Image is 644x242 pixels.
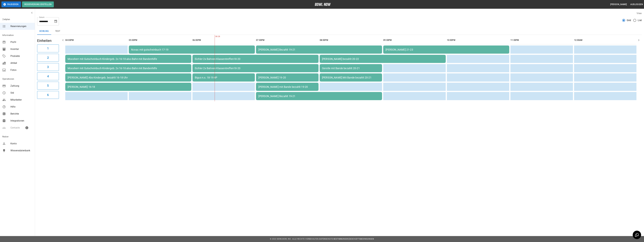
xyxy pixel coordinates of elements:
[1,1,21,7] button: Pausieren
[637,12,642,15] label: View
[10,40,32,44] span: Profil
[68,76,189,79] div: [PERSON_NAME] Abs Kindergeb. bezahlt 16-18 Uhr
[51,28,64,35] button: test
[53,18,59,24] button: Choose date, selected date is 10. Okt. 2025
[10,61,32,65] span: Artikel
[10,142,32,145] span: Konto
[37,72,59,80] button: 4
[10,68,32,72] span: Fotos
[215,35,215,38] span: 08:28
[47,65,49,69] h6: 3
[10,98,32,102] span: Mitarbeiter
[37,38,59,43] h5: Einheiten
[383,36,446,44] th: 09:00PM
[10,84,32,88] span: Zahlung
[638,19,642,22] span: List
[10,105,32,109] span: Hilfe
[258,95,380,98] div: [PERSON_NAME] Bezahlt 19-21
[37,28,642,35] div: inventory tabs
[47,93,49,97] h6: 6
[10,119,32,123] span: Integrationen
[37,82,59,90] button: 5
[609,2,628,7] button: [PERSON_NAME]
[37,54,59,62] button: 2
[47,55,49,60] h6: 2
[270,238,319,240] span: © 2022 BowlNow, Inc. Alle Rechte vorbehalten.
[22,1,54,7] button: Reservierung erstellen
[322,67,380,70] div: Gerstle mit Bande bezahlt 20-21
[258,48,380,51] div: [PERSON_NAME] Bezahlt 19-21
[322,57,443,60] div: [PERSON_NAME] bezahlt 20-22
[47,46,49,51] h6: 1
[386,48,507,51] div: [PERSON_NAME] 21-23
[10,112,32,116] span: Berichte
[195,57,316,60] div: Eichler 2x Bahnen Klassentreffen18-20
[258,76,316,79] div: [PERSON_NAME] 19-20
[10,54,32,58] span: Produkte
[68,67,189,70] div: Moosherr mit Gutscheinbuch Kindergeb. 2x 16-18 also Bahn mit Bandenhilfe
[629,2,644,7] button: Ausloggen
[319,238,349,240] a: Datenschutz-Bestimmungen
[192,36,255,44] th: 06:00PM
[47,83,49,88] h6: 5
[129,36,191,44] th: 05:00PM
[37,44,59,52] button: 1
[68,57,189,60] div: Moosherr mit Gutscheinbuch Kindergeb. 2x 16-18 also Bahn mit Bandenhilfe
[68,85,189,88] div: [PERSON_NAME] 16-18
[10,47,32,51] span: Inventar
[627,19,631,22] span: Grid
[195,67,316,70] div: Eichler 2x Bahnen Klassentreffen18-20
[322,76,380,79] div: [PERSON_NAME] Mit Bande bezahlt 20-21
[510,36,573,44] th: 11:00PM
[10,25,32,28] span: Reservierungen
[256,36,318,44] th: 07:00PM
[10,149,32,152] span: Wissensdatenbank
[131,48,253,51] div: Novac mit gutscheinbuch 17-19
[195,76,253,79] div: Bigus n.s. 18-19 4P
[574,36,637,44] th: 12:00AM
[320,36,382,44] th: 08:00PM
[65,36,128,44] th: 04:00PM
[349,238,374,240] a: Geschäftsbedingungen
[64,35,638,101] table: sticky table
[47,74,49,79] h6: 4
[37,63,59,71] button: 3
[258,85,316,88] div: [PERSON_NAME] mit Bande bezahlt 19-20
[315,3,331,6] img: logo
[10,91,32,95] span: Std
[37,91,59,99] button: 6
[447,36,509,44] th: 10:00PM
[37,28,51,35] button: Bowling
